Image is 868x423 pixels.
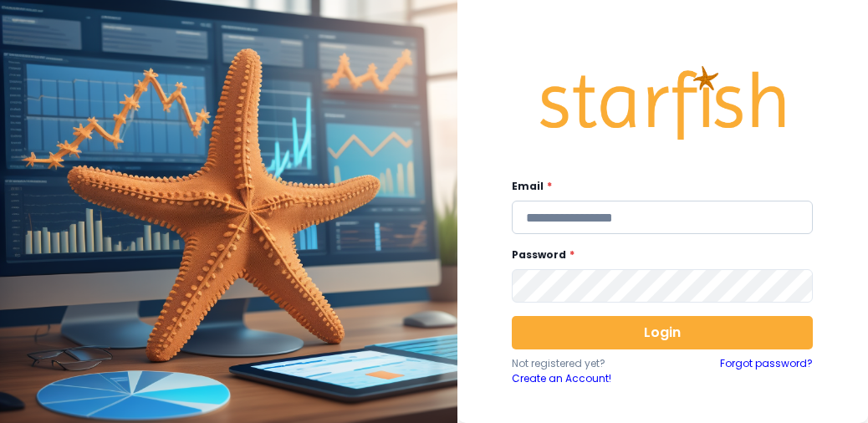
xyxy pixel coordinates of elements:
label: Email [512,179,803,194]
img: Logo.42cb71d561138c82c4ab.png [537,50,788,155]
p: Not registered yet? [512,356,662,371]
a: Create an Account! [512,371,662,386]
label: Password [512,247,803,262]
button: Login [512,316,813,349]
a: Forgot password? [720,356,813,386]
